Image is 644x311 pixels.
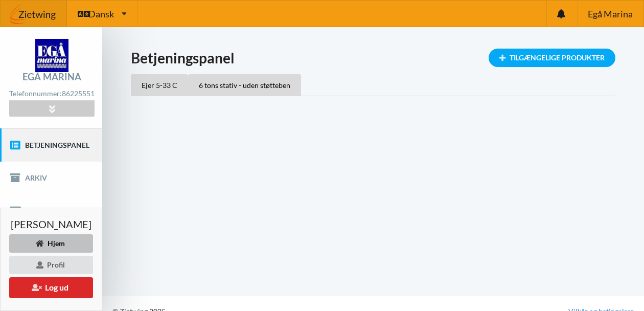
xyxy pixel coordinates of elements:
[188,74,301,96] div: 6 tons stativ - uden støtteben
[88,9,114,18] span: Dansk
[9,234,93,253] div: Hjem
[9,87,94,101] div: Telefonnummer:
[22,72,81,81] div: Egå Marina
[131,74,188,96] div: Ejer 5-33 C
[9,277,93,298] button: Log ud
[131,49,615,67] h1: Betjeningspanel
[9,256,93,274] div: Profil
[588,9,633,18] span: Egå Marina
[62,89,95,98] strong: 86225551
[35,39,68,72] img: logo
[11,219,91,229] span: [PERSON_NAME]
[489,49,615,67] div: Tilgængelige Produkter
